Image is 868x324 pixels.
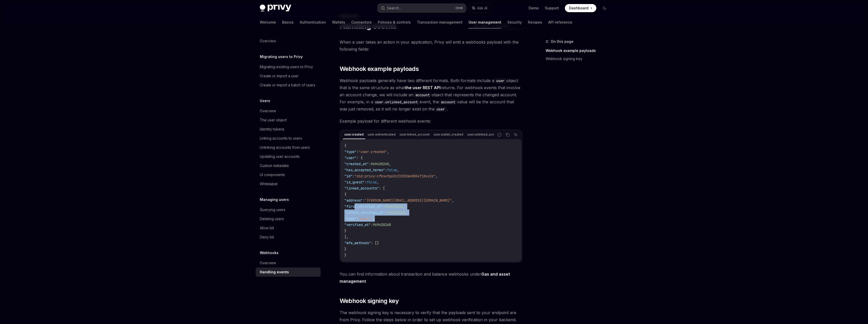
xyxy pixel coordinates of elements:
[344,149,357,154] span: "type"
[256,36,321,46] a: Overview
[344,204,383,209] span: "first_verified_at"
[357,149,359,154] span: :
[340,77,522,112] span: Webhook payloads generally have two different formats. Both formats include a object that is the ...
[260,73,299,79] div: Create or import a user
[378,16,411,28] a: Policies & controls
[340,297,399,305] span: Webhook signing key
[260,82,315,88] div: Create or import a batch of users
[344,192,346,197] span: {
[340,65,419,73] span: Webhook example payloads
[256,62,321,71] a: Migrating existing users to Privy
[256,179,321,188] a: Whitelabel
[371,241,379,245] span: : []
[344,235,348,239] span: ],
[260,250,279,256] h5: Webhooks
[256,152,321,161] a: Updating user accounts
[551,39,574,45] span: On this page
[344,210,385,215] span: "latest_verified_at"
[344,228,346,233] span: }
[600,4,608,12] button: Toggle dark mode
[256,81,321,90] a: Create or import a batch of users
[359,149,387,154] span: "user.created"
[363,198,365,203] span: :
[507,16,522,28] a: Security
[340,271,522,285] span: You can find information about transaction and balance webhooks under
[260,144,310,150] div: Unlinking accounts from users
[387,210,405,215] span: 969628260
[417,16,463,28] a: Transaction management
[377,4,466,13] button: Search...CtrlK
[383,204,385,209] span: :
[496,131,503,138] button: Report incorrect code
[469,4,491,13] button: Ask AI
[256,258,321,268] a: Overview
[369,162,371,166] span: :
[565,4,596,12] a: Dashboard
[439,99,457,105] code: account
[466,131,502,138] div: user.unlinked_account
[398,131,431,138] div: user.linked_account
[256,116,321,125] a: The user object
[260,16,276,28] a: Welcome
[344,162,369,166] span: "created_at"
[355,174,436,178] span: "did:privy:cfbsvtqo2c22202mo08847jdux2z"
[256,143,321,152] a: Unlinking accounts from users
[436,174,438,178] span: ,
[256,223,321,233] a: Allow list
[344,198,363,203] span: "address"
[357,156,363,160] span: : {
[512,131,519,138] button: Ask AI
[260,154,300,160] div: Updating user accounts
[256,268,321,277] a: Handling events
[256,106,321,116] a: Overview
[256,71,321,81] a: Create or import a user
[260,126,284,132] div: Identity tokens
[455,6,463,10] span: Ctrl K
[344,168,385,172] span: "has_accepted_terms"
[256,214,321,223] a: Deleting users
[260,38,276,44] div: Overview
[389,162,391,166] span: ,
[344,186,379,190] span: "linked_accounts"
[260,234,274,240] div: Deny list
[340,118,522,125] span: Example payload for different webhook events:
[373,222,391,227] span: 969628260
[569,6,588,11] span: Dashboard
[385,168,387,172] span: :
[340,39,522,53] span: When a user takes an action in your application, Privy will emit a webhooks payload with the foll...
[260,207,285,213] div: Querying users
[260,172,285,178] div: UI components
[344,241,371,245] span: "mfa_methods"
[357,216,359,221] span: :
[545,6,559,11] a: Support
[256,161,321,170] a: Custom metadata
[387,5,401,11] div: Search...
[256,233,321,242] a: Deny list
[260,181,278,187] div: Whitelabel
[282,16,294,28] a: Basics
[367,180,377,184] span: false
[359,216,373,221] span: "email"
[403,204,405,209] span: ,
[548,16,572,28] a: API reference
[546,47,613,55] a: Webhook example payloads
[256,125,321,134] a: Identity tokens
[365,198,452,203] span: "[PERSON_NAME][EMAIL_ADDRESS][DOMAIN_NAME]"
[344,253,346,257] span: }
[373,99,420,105] code: user.unlinked_account
[413,92,432,98] code: account
[340,309,522,323] span: The webhook signing key is necessary to verify that the payloads sent to your endpoint are from P...
[377,180,379,184] span: ,
[256,134,321,143] a: Linking accounts to users
[546,55,613,63] a: Webhook signing key
[435,106,447,112] code: user
[344,174,353,178] span: "id"
[385,204,403,209] span: 969628260
[344,143,346,148] span: {
[373,216,375,221] span: ,
[529,6,539,11] a: Demo
[351,16,372,28] a: Connectors
[405,210,407,215] span: ,
[344,180,365,184] span: "is_guest"
[260,260,276,266] div: Overview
